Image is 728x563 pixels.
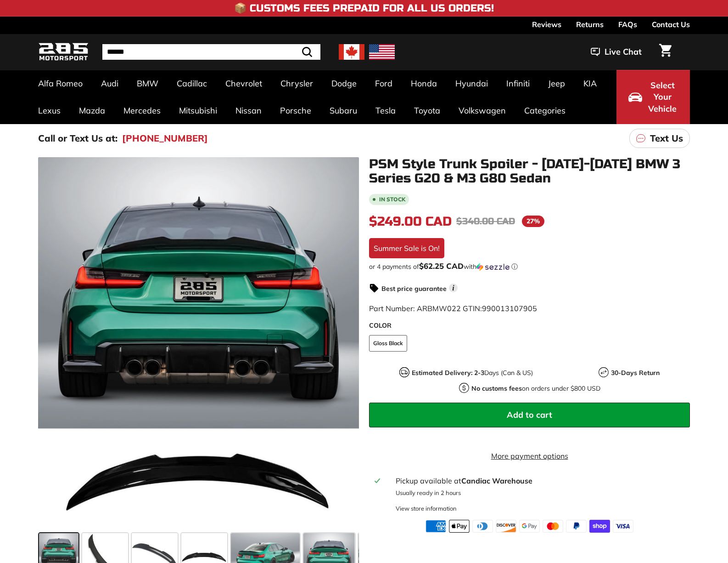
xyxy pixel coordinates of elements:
[38,131,118,145] p: Call or Text Us at:
[566,520,587,533] img: paypal
[396,475,684,486] div: Pickup available at
[320,97,366,124] a: Subaru
[472,520,493,533] img: diners_club
[102,44,320,60] input: Search
[369,238,444,258] div: Summer Sale is On!
[402,70,446,97] a: Honda
[613,520,633,533] img: visa
[507,409,552,420] span: Add to cart
[369,157,690,186] h1: PSM Style Trunk Spoiler - [DATE]-[DATE] BMW 3 Series G20 & M3 G80 Sedan
[449,520,470,533] img: apple_pay
[471,384,522,392] strong: No customs fees
[168,70,216,97] a: Cadillac
[654,36,677,68] a: Cart
[271,70,322,97] a: Chrysler
[379,197,405,202] b: In stock
[170,97,226,124] a: Mitsubishi
[605,46,642,58] span: Live Chat
[519,520,540,533] img: google_pay
[543,520,563,533] img: master
[482,304,537,313] span: 990013107905
[396,489,684,497] p: Usually ready in 2 hours
[70,97,114,124] a: Mazda
[234,3,494,14] h4: 📦 Customs Fees Prepaid for All US Orders!
[369,214,452,229] span: $249.00 CAD
[589,520,610,533] img: shopify_pay
[216,70,271,97] a: Chevrolet
[426,520,446,533] img: american_express
[650,131,683,145] p: Text Us
[369,403,690,427] button: Add to cart
[471,384,600,393] p: on orders under $800 USD
[271,97,320,124] a: Porsche
[461,476,532,485] strong: Candiac Warehouse
[381,284,447,293] strong: Best price guarantee
[369,304,537,313] span: Part Number: ARBMW022 GTIN:
[366,97,405,124] a: Tesla
[396,504,457,513] div: View store information
[539,70,574,97] a: Jeep
[366,70,402,97] a: Ford
[456,216,515,227] span: $340.00 CAD
[92,70,128,97] a: Audi
[579,40,654,63] button: Live Chat
[449,97,515,124] a: Volkswagen
[29,97,70,124] a: Lexus
[652,17,690,32] a: Contact Us
[369,321,690,330] label: COLOR
[322,70,366,97] a: Dodge
[412,368,533,378] p: Days (Can & US)
[616,70,690,124] button: Select Your Vehicle
[574,70,606,97] a: KIA
[369,262,690,271] div: or 4 payments of$62.25 CADwithSezzle Click to learn more about Sezzle
[128,70,168,97] a: BMW
[122,131,208,145] a: [PHONE_NUMBER]
[532,17,561,32] a: Reviews
[522,216,544,227] span: 27%
[446,70,497,97] a: Hyundai
[405,97,449,124] a: Toyota
[38,41,89,63] img: Logo_285_Motorsport_areodynamics_components
[29,70,92,97] a: Alfa Romeo
[576,17,604,32] a: Returns
[496,520,516,533] img: discover
[618,17,637,32] a: FAQs
[497,70,539,97] a: Infiniti
[449,284,458,292] span: i
[515,97,575,124] a: Categories
[647,80,678,115] span: Select Your Vehicle
[226,97,271,124] a: Nissan
[114,97,170,124] a: Mercedes
[369,450,690,461] a: More payment options
[369,262,690,271] div: or 4 payments of with
[412,369,484,377] strong: Estimated Delivery: 2-3
[629,129,690,148] a: Text Us
[611,369,660,377] strong: 30-Days Return
[476,263,510,271] img: Sezzle
[419,261,464,271] span: $62.25 CAD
